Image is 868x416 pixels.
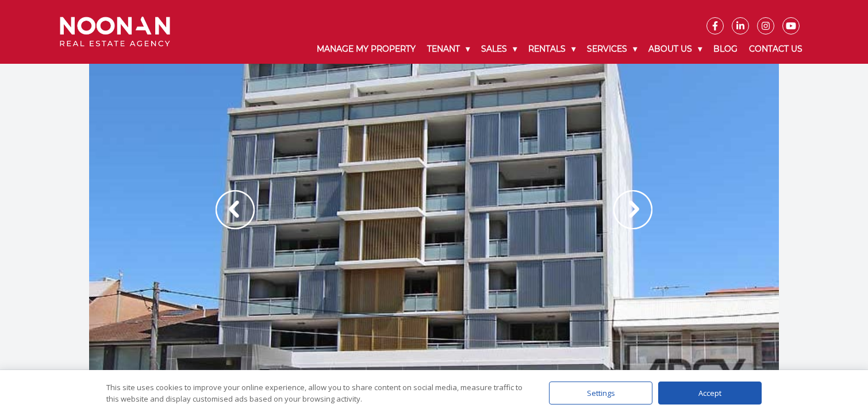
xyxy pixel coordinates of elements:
div: This site uses cookies to improve your online experience, allow you to share content on social me... [106,382,526,405]
a: Manage My Property [311,34,421,64]
a: Contact Us [743,34,808,64]
a: Services [581,34,643,64]
a: Blog [708,34,743,64]
a: Sales [475,34,523,64]
div: Settings [549,382,652,405]
div: Accept [658,382,762,405]
a: Rentals [523,34,581,64]
a: Tenant [421,34,475,64]
img: Noonan Real Estate Agency [60,17,170,47]
img: Arrow slider [216,190,255,229]
a: About Us [643,34,708,64]
img: Arrow slider [613,190,652,229]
